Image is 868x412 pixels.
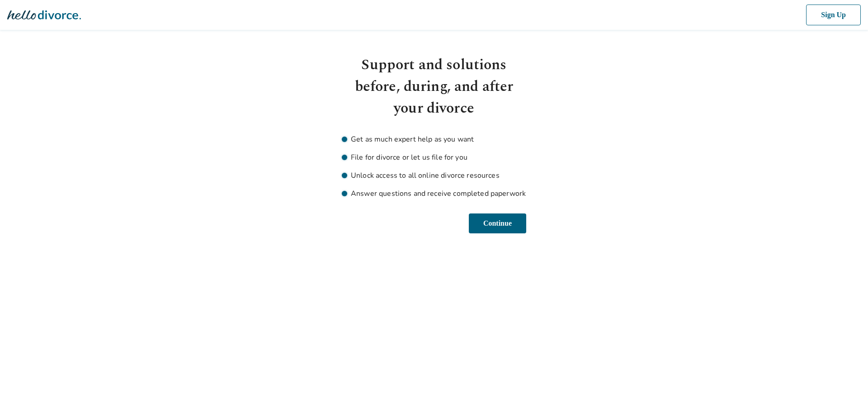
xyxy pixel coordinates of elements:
li: Answer questions and receive completed paperwork [342,188,526,199]
li: Unlock access to all online divorce resources [342,170,526,181]
li: Get as much expert help as you want [342,134,526,145]
h1: Support and solutions before, during, and after your divorce [342,54,526,119]
button: Sign Up [804,5,861,25]
li: File for divorce or let us file for you [342,152,526,163]
button: Continue [468,213,526,233]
